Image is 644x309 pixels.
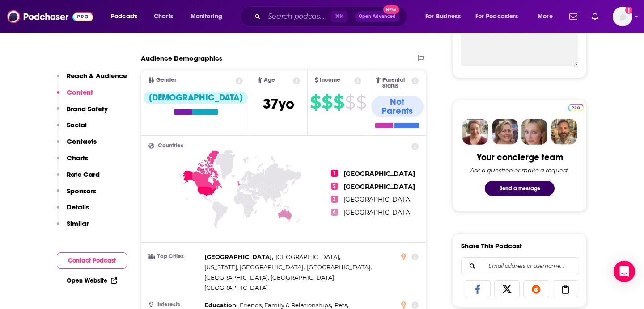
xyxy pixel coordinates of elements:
[275,253,339,260] span: [GEOGRAPHIC_DATA]
[461,257,578,275] div: Search followers
[521,119,547,145] img: Jules Profile
[204,262,305,272] span: ,
[475,10,518,23] span: For Podcasters
[494,280,520,297] a: Share on X/Twitter
[477,152,563,163] div: Your concierge team
[343,183,415,191] span: [GEOGRAPHIC_DATA]
[425,10,461,23] span: For Business
[307,263,370,271] span: [GEOGRAPHIC_DATA]
[7,8,93,25] img: Podchaser - Follow, Share and Rate Podcasts
[613,7,632,26] img: User Profile
[204,263,303,271] span: [US_STATE], [GEOGRAPHIC_DATA]
[57,219,89,236] button: Similar
[523,280,549,297] a: Share on Reddit
[355,11,400,22] button: Open AdvancedNew
[625,7,632,14] svg: Add a profile image
[345,95,355,109] span: $
[333,95,344,109] span: $
[57,121,87,137] button: Social
[462,119,488,145] img: Sydney Profile
[356,95,366,109] span: $
[67,219,89,228] p: Similar
[383,5,399,14] span: New
[470,167,569,174] div: Ask a question or make a request.
[67,121,87,129] p: Social
[320,77,340,83] span: Income
[67,170,100,179] p: Rate Card
[419,9,472,24] button: open menu
[57,170,100,187] button: Rate Card
[57,137,97,154] button: Contacts
[359,14,396,19] span: Open Advanced
[57,104,108,121] button: Brand Safety
[310,95,321,109] span: $
[57,252,127,269] button: Contact Podcast
[57,154,88,170] button: Charts
[148,9,178,24] a: Charts
[191,10,222,23] span: Monitoring
[538,10,553,23] span: More
[614,261,635,282] div: Open Intercom Messenger
[343,209,412,217] span: [GEOGRAPHIC_DATA]
[322,95,332,109] span: $
[588,9,602,24] a: Show notifications dropdown
[331,183,338,190] span: 2
[67,71,127,80] p: Reach & Audience
[613,7,632,26] button: Show profile menu
[331,196,338,203] span: 3
[469,258,571,275] input: Email address or username...
[67,88,93,96] p: Content
[111,10,137,23] span: Podcasts
[553,280,579,297] a: Copy Link
[204,284,268,291] span: [GEOGRAPHIC_DATA]
[264,77,275,83] span: Age
[331,209,338,216] span: 4
[57,88,93,104] button: Content
[204,253,272,260] span: [GEOGRAPHIC_DATA]
[531,9,564,24] button: open menu
[184,9,234,24] button: open menu
[156,77,176,83] span: Gender
[568,104,584,111] img: Podchaser Pro
[67,137,97,146] p: Contacts
[204,272,335,283] span: ,
[551,119,577,145] img: Jon Profile
[144,92,248,104] div: [DEMOGRAPHIC_DATA]
[148,254,201,259] h3: Top Cities
[248,6,416,27] div: Search podcasts, credits, & more...
[57,71,127,88] button: Reach & Audience
[204,301,236,309] span: Education
[154,10,173,23] span: Charts
[67,203,89,211] p: Details
[204,274,334,281] span: [GEOGRAPHIC_DATA], [GEOGRAPHIC_DATA]
[335,301,347,309] span: Pets
[67,154,88,162] p: Charts
[275,252,340,262] span: ,
[343,196,412,204] span: [GEOGRAPHIC_DATA]
[307,262,372,272] span: ,
[485,181,555,196] button: Send a message
[371,96,424,117] div: Not Parents
[148,302,201,308] h3: Interests
[141,54,222,63] h2: Audience Demographics
[343,170,415,178] span: [GEOGRAPHIC_DATA]
[158,143,183,149] span: Countries
[568,103,584,111] a: Pro website
[566,9,581,24] a: Show notifications dropdown
[331,11,347,22] span: ⌘ K
[613,7,632,26] span: Logged in as FirstLiberty
[240,301,331,309] span: Friends, Family & Relationships
[57,187,96,203] button: Sponsors
[492,119,518,145] img: Barbara Profile
[461,242,522,250] h3: Share This Podcast
[465,280,491,297] a: Share on Facebook
[105,9,149,24] button: open menu
[204,252,273,262] span: ,
[67,277,117,284] a: Open Website
[263,95,294,113] span: 37 yo
[331,170,338,177] span: 1
[57,203,89,219] button: Details
[264,9,331,24] input: Search podcasts, credits, & more...
[67,187,96,195] p: Sponsors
